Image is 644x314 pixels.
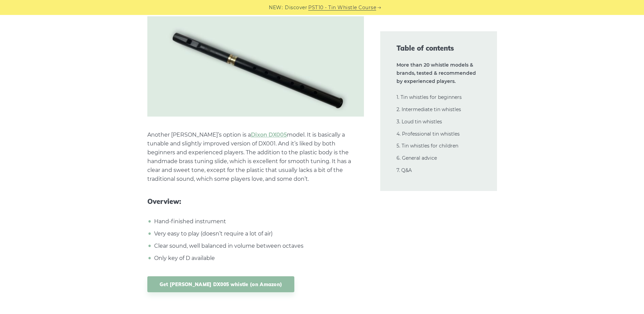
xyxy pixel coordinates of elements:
[397,143,458,149] a: 5. Tin whistles for children
[147,197,364,206] span: Overview:
[251,132,287,138] a: Dixon DX005
[147,16,364,117] img: Tony Dixon DX005 Tin Whistle
[152,229,364,238] li: Very easy to play (doesn’t require a lot of air)
[147,276,295,292] a: Get [PERSON_NAME] DX005 whistle (on Amazon)
[397,62,476,84] strong: More than 20 whistle models & brands, tested & recommended by experienced players.
[397,167,412,173] a: 7. Q&A
[397,155,437,161] a: 6. General advice
[147,130,364,184] p: Another [PERSON_NAME]’s option is a model. It is basically a tunable and slightly improved versio...
[152,242,364,250] li: Clear sound, well balanced in volume between octaves
[308,4,376,12] a: PST10 - Tin Whistle Course
[397,43,481,53] span: Table of contents
[269,4,283,12] span: NEW:
[397,106,461,112] a: 2. Intermediate tin whistles
[397,94,462,100] a: 1. Tin whistles for beginners
[397,119,442,125] a: 3. Loud tin whistles
[152,254,364,263] li: Only key of D available
[285,4,307,12] span: Discover
[152,217,364,226] li: Hand-finished instrument
[397,131,460,137] a: 4. Professional tin whistles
